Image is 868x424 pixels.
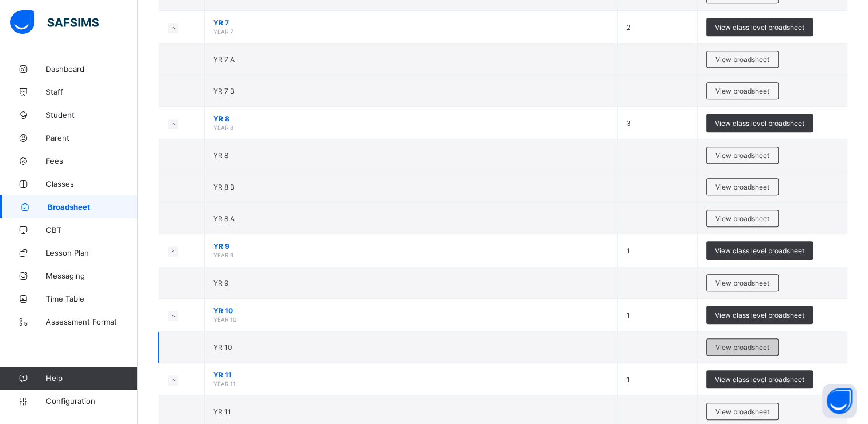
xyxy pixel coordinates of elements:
span: YR 7 B [213,87,235,95]
span: YEAR 10 [213,316,236,323]
a: View broadsheet [706,82,779,91]
span: YEAR 11 [213,380,236,387]
span: Parent [46,133,138,142]
span: Student [46,110,138,120]
span: View broadsheet [715,343,769,352]
span: YR 11 [213,371,609,379]
span: YEAR 8 [213,124,233,131]
span: YR 10 [213,306,609,315]
span: Classes [46,179,138,188]
span: View broadsheet [715,151,769,160]
a: View broadsheet [706,338,779,347]
span: YR 8 B [213,183,235,191]
a: View broadsheet [706,147,779,155]
a: View broadsheet [706,51,779,59]
span: Configuration [46,396,137,406]
span: YR 9 [213,242,609,250]
span: YR 10 [213,343,232,352]
span: Dashboard [46,64,138,74]
img: safsims [10,10,99,34]
a: View class level broadsheet [706,114,813,122]
span: View broadsheet [715,279,769,287]
span: YR 8 [213,114,609,123]
span: Messaging [46,271,138,280]
span: View class level broadsheet [715,246,804,255]
a: View class level broadsheet [706,306,813,314]
span: View broadsheet [715,55,769,64]
span: Staff [46,87,138,97]
span: YEAR 9 [213,252,233,259]
span: View class level broadsheet [715,119,804,128]
span: 1 [626,311,630,319]
span: Broadsheet [48,202,138,211]
span: Time Table [46,294,138,303]
span: YR 8 [213,151,228,160]
span: Help [46,373,137,383]
a: View broadsheet [706,178,779,187]
span: YR 8 A [213,214,235,223]
a: View class level broadsheet [706,18,813,26]
span: View class level broadsheet [715,375,804,384]
span: YEAR 7 [213,28,233,35]
span: View broadsheet [715,214,769,223]
span: 1 [626,246,630,255]
span: YR 11 [213,407,231,416]
span: View broadsheet [715,183,769,191]
span: View broadsheet [715,87,769,95]
span: View broadsheet [715,407,769,416]
a: View broadsheet [706,210,779,218]
span: CBT [46,225,138,234]
span: YR 7 [213,18,609,27]
button: Open asap [822,384,857,418]
span: 3 [626,119,631,128]
span: 1 [626,375,630,384]
span: 2 [626,23,630,32]
a: View class level broadsheet [706,241,813,250]
a: View class level broadsheet [706,370,813,379]
span: Lesson Plan [46,248,138,257]
a: View broadsheet [706,403,779,411]
span: YR 7 A [213,55,235,64]
span: Fees [46,156,138,165]
span: YR 9 [213,279,228,287]
a: View broadsheet [706,274,779,283]
span: View class level broadsheet [715,23,804,32]
span: Assessment Format [46,317,138,326]
span: View class level broadsheet [715,311,804,319]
